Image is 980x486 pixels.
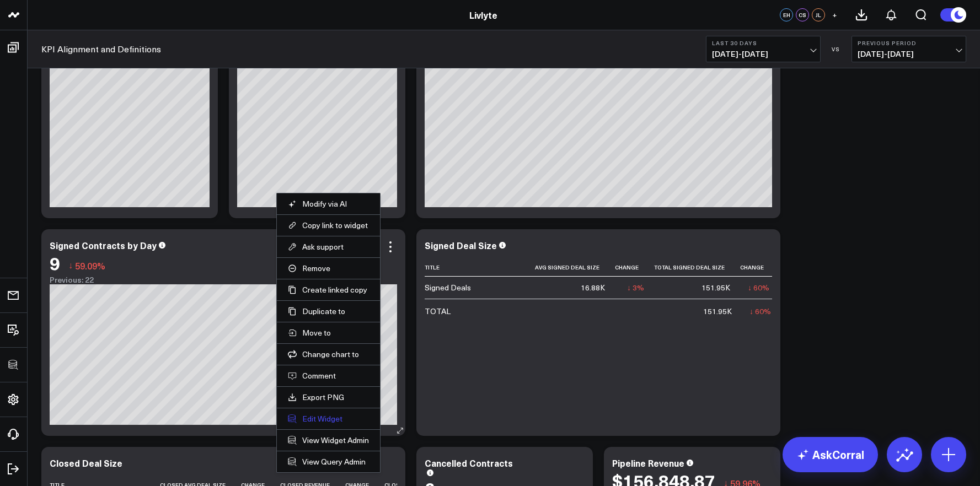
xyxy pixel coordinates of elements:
[50,276,397,284] div: Previous: 22
[712,50,815,58] span: [DATE] - [DATE]
[712,40,815,46] b: Last 30 Days
[50,239,157,251] div: Signed Contracts by Day
[828,8,841,21] button: +
[748,282,769,293] div: ↓ 60%
[783,437,878,472] a: AskCorral
[41,43,161,55] a: KPI Alignment and Definitions
[50,457,122,469] div: Closed Deal Size
[812,8,825,21] div: JL
[535,258,615,277] th: Avg Signed Deal Size
[612,457,684,469] div: Pipeline Revenue
[858,40,960,46] b: Previous Period
[858,50,960,58] span: [DATE] - [DATE]
[288,220,369,230] button: Copy link to widget
[288,328,369,338] button: Move to
[288,349,369,359] button: Change chart to
[288,457,369,467] a: View Query Admin
[288,242,369,252] button: Ask support
[288,371,369,381] button: Comment
[740,258,779,277] th: Change
[581,282,605,293] div: 16.88K
[852,36,966,62] button: Previous Period[DATE]-[DATE]
[425,239,497,251] div: Signed Deal Size
[75,260,105,272] span: 59.09%
[703,306,732,317] div: 151.95K
[50,253,60,273] div: 9
[701,282,730,293] div: 151.95K
[627,282,644,293] div: ↓ 3%
[288,392,369,402] a: Export PNG
[288,199,369,209] button: Modify via AI
[425,282,471,293] div: Signed Deals
[425,258,535,277] th: Title
[288,285,369,295] button: Create linked copy
[469,9,497,21] a: Livlyte
[68,258,73,273] span: ↓
[615,258,654,277] th: Change
[826,46,846,52] div: VS
[654,258,740,277] th: Total Signed Deal Size
[796,8,809,21] div: CS
[288,435,369,445] a: View Widget Admin
[288,263,369,273] button: Remove
[706,36,821,62] button: Last 30 Days[DATE]-[DATE]
[288,306,369,316] button: Duplicate to
[288,414,369,424] button: Edit Widget
[832,11,837,19] span: +
[780,8,793,21] div: EH
[425,306,451,317] div: TOTAL
[425,457,513,469] div: Cancelled Contracts
[749,306,771,317] div: ↓ 60%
